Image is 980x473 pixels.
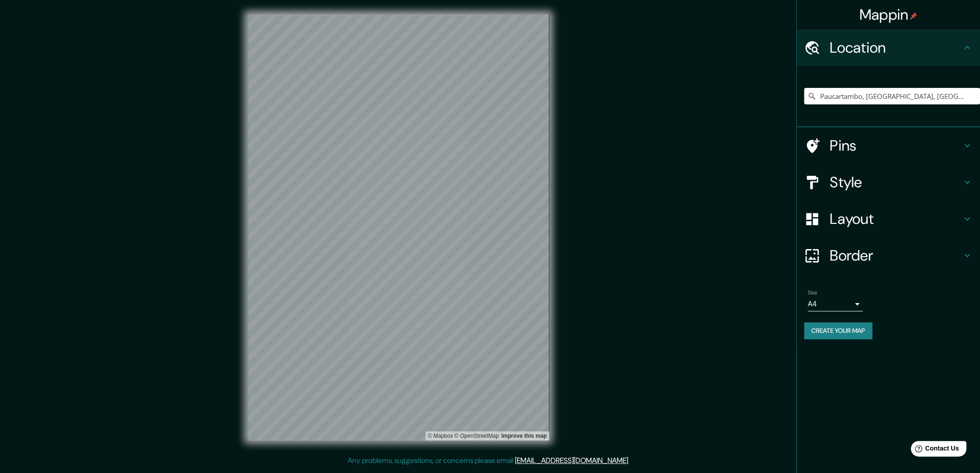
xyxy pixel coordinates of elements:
[797,237,980,274] div: Border
[830,38,962,57] h4: Location
[454,433,499,439] a: OpenStreetMap
[797,127,980,164] div: Pins
[898,437,970,463] iframe: Help widget launcher
[808,289,817,297] label: Size
[804,88,980,104] input: Pick your city or area
[631,455,633,466] div: .
[804,322,872,339] button: Create your map
[860,5,918,24] h4: Mappin
[501,433,547,439] a: Map feedback
[515,456,628,465] a: [EMAIL_ADDRESS][DOMAIN_NAME]
[248,15,549,440] canvas: Map
[797,164,980,201] div: Style
[808,297,863,311] div: A4
[797,201,980,237] div: Layout
[830,246,962,265] h4: Border
[428,433,453,439] a: Mapbox
[830,136,962,155] h4: Pins
[797,29,980,66] div: Location
[348,455,630,466] p: Any problems, suggestions, or concerns please email .
[910,12,917,20] img: pin-icon.png
[830,173,962,191] h4: Style
[830,210,962,228] h4: Layout
[630,455,631,466] div: .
